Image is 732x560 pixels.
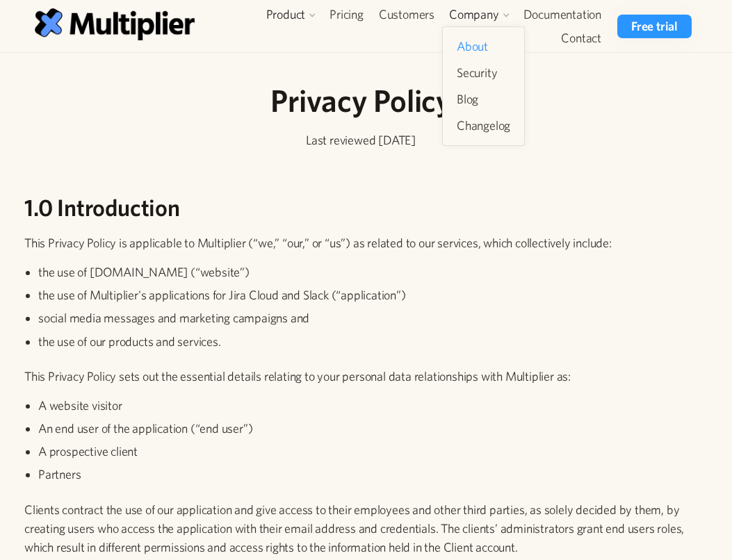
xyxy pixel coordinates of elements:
p: This Privacy Policy is applicable to Multiplier (“we,” “our,” or “us”) as related to our services... [24,233,697,252]
nav: Company [442,26,525,146]
li: the use of Multiplier's applications for Jira Cloud and Slack (“application”) [38,286,697,304]
p: Last reviewed [DATE] [24,131,697,149]
div: Company [442,3,516,26]
div: Product [266,6,306,23]
div: Company [449,6,499,23]
a: Customers [371,3,442,26]
p: Clients contract the use of our application and give access to their employees and other third pa... [24,500,697,557]
li: A prospective client [38,443,697,460]
a: Contact [553,26,609,50]
a: About [451,34,516,59]
li: An end user of the application (“end user”) [38,420,697,437]
li: social media messages and marketing campaigns and [38,309,697,327]
a: Documentation [516,3,609,26]
a: Changelog [451,113,516,138]
p: This Privacy Policy sets out the essential details relating to your personal data relationships w... [24,367,697,386]
h1: Privacy Policy [24,81,697,120]
a: Pricing [322,3,371,26]
li: A website visitor [38,397,697,414]
a: Free trial [617,15,692,38]
a: Blog [451,87,516,112]
strong: 1.0 Introduction [24,194,180,221]
a: Security [451,60,516,85]
li: the use of [DOMAIN_NAME] (“website”) [38,263,697,281]
li: the use of our products and services. [38,333,697,350]
li: Partners [38,466,697,483]
div: Product [259,3,323,26]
